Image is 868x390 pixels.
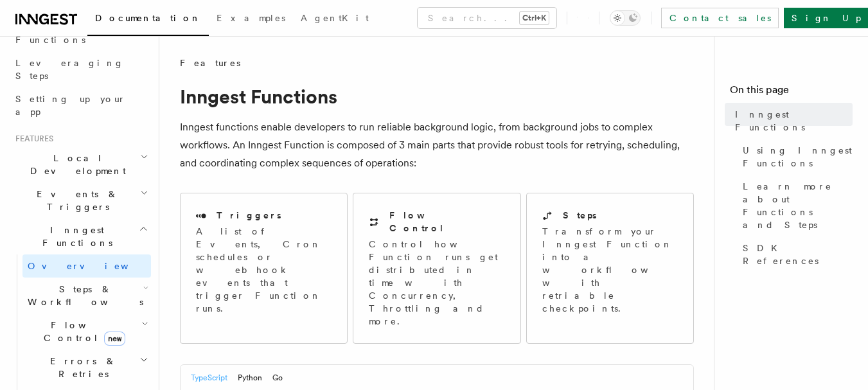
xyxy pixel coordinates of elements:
[180,193,348,344] a: TriggersA list of Events, Cron schedules or webhook events that trigger Function runs.
[743,180,853,231] span: Learn more about Functions and Steps
[730,103,853,139] a: Inngest Functions
[180,57,240,69] span: Features
[743,144,853,170] span: Using Inngest Functions
[10,134,53,144] span: Features
[104,332,125,346] span: new
[10,218,151,254] button: Inngest Functions
[735,108,853,134] span: Inngest Functions
[15,94,126,117] span: Setting up your app
[87,4,209,36] a: Documentation
[95,13,201,23] span: Documentation
[526,193,694,344] a: StepsTransform your Inngest Function into a workflow with retriable checkpoints.
[10,152,140,177] span: Local Development
[22,283,143,308] span: Steps & Workflows
[743,242,853,267] span: SDK References
[217,13,285,23] span: Examples
[22,355,139,380] span: Errors & Retries
[28,261,160,271] span: Overview
[730,82,853,103] h4: On this page
[301,13,369,23] span: AgentKit
[661,8,779,28] a: Contact sales
[22,319,141,344] span: Flow Control
[217,209,281,222] h2: Triggers
[738,236,853,272] a: SDK References
[369,238,504,328] p: Control how Function runs get distributed in time with Concurrency, Throttling and more.
[180,118,694,172] p: Inngest functions enable developers to run reliable background logic, from background jobs to com...
[10,188,140,213] span: Events & Triggers
[10,87,151,123] a: Setting up your app
[10,51,151,87] a: Leveraging Steps
[15,58,124,81] span: Leveraging Steps
[563,209,597,222] h2: Steps
[610,10,641,26] button: Toggle dark mode
[353,193,520,344] a: Flow ControlControl how Function runs get distributed in time with Concurrency, Throttling and more.
[520,12,549,24] kbd: Ctrl+K
[10,224,139,249] span: Inngest Functions
[22,350,151,386] button: Errors & Retries
[209,4,293,35] a: Examples
[293,4,376,35] a: AgentKit
[389,209,504,235] h2: Flow Control
[10,146,151,182] button: Local Development
[418,8,556,28] button: Search...Ctrl+K
[10,182,151,218] button: Events & Triggers
[22,278,151,314] button: Steps & Workflows
[738,175,853,236] a: Learn more about Functions and Steps
[196,225,332,315] p: A list of Events, Cron schedules or webhook events that trigger Function runs.
[542,225,680,315] p: Transform your Inngest Function into a workflow with retriable checkpoints.
[180,85,694,108] h1: Inngest Functions
[738,139,853,175] a: Using Inngest Functions
[22,254,151,278] a: Overview
[22,314,151,350] button: Flow Controlnew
